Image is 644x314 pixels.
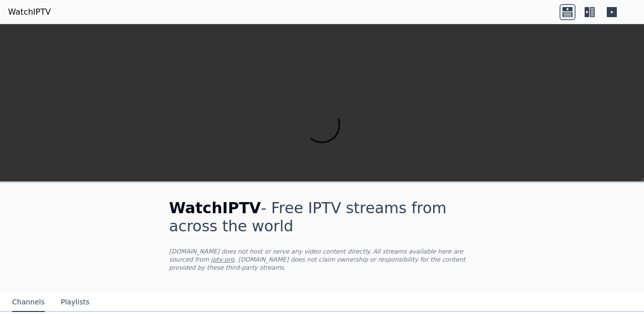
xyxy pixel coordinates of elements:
[61,293,90,312] button: Playlists
[169,199,475,235] h1: - Free IPTV streams from across the world
[8,6,51,18] a: WatchIPTV
[169,199,261,217] span: WatchIPTV
[211,256,234,263] a: iptv-org
[169,247,475,272] p: [DOMAIN_NAME] does not host or serve any video content directly. All streams available here are s...
[12,293,45,312] button: Channels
